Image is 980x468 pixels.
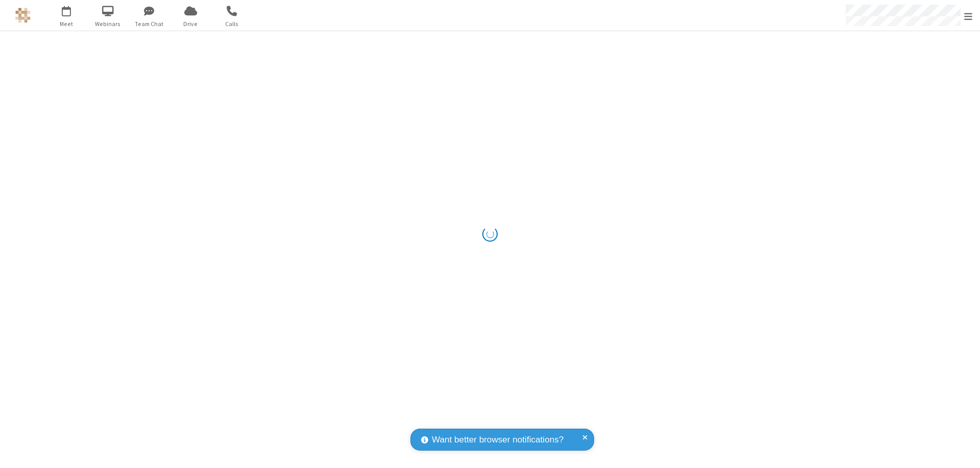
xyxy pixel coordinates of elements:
[432,433,563,447] span: Want better browser notifications?
[130,19,168,29] span: Team Chat
[47,19,86,29] span: Meet
[15,8,31,23] img: QA Selenium DO NOT DELETE OR CHANGE
[171,19,210,29] span: Drive
[213,19,251,29] span: Calls
[89,19,127,29] span: Webinars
